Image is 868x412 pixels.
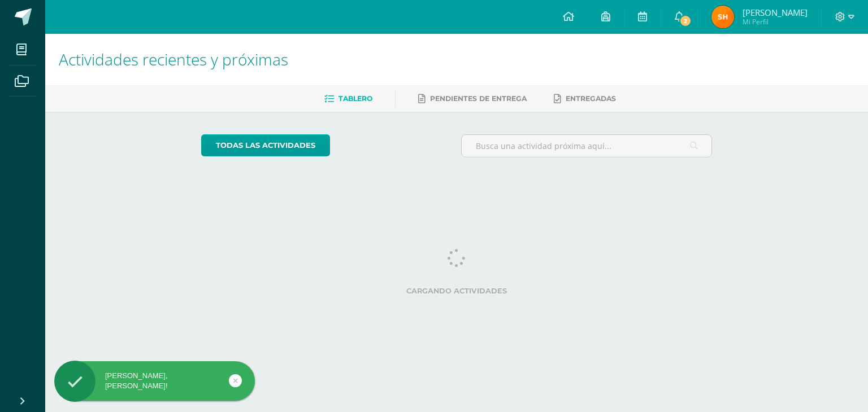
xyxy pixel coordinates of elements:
[462,135,712,157] input: Busca una actividad próxima aquí...
[201,134,330,156] a: todas las Actividades
[743,7,808,18] span: [PERSON_NAME]
[711,6,734,28] img: 869aa223b515ac158a5cbb52e2c181c2.png
[324,90,372,108] a: Tablero
[566,94,616,103] span: Entregadas
[338,94,372,103] span: Tablero
[430,94,527,103] span: Pendientes de entrega
[418,90,527,108] a: Pendientes de entrega
[54,371,255,391] div: [PERSON_NAME], [PERSON_NAME]!
[554,90,616,108] a: Entregadas
[743,17,808,27] span: Mi Perfil
[201,287,713,295] label: Cargando actividades
[679,15,692,27] span: 2
[59,49,288,70] span: Actividades recientes y próximas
